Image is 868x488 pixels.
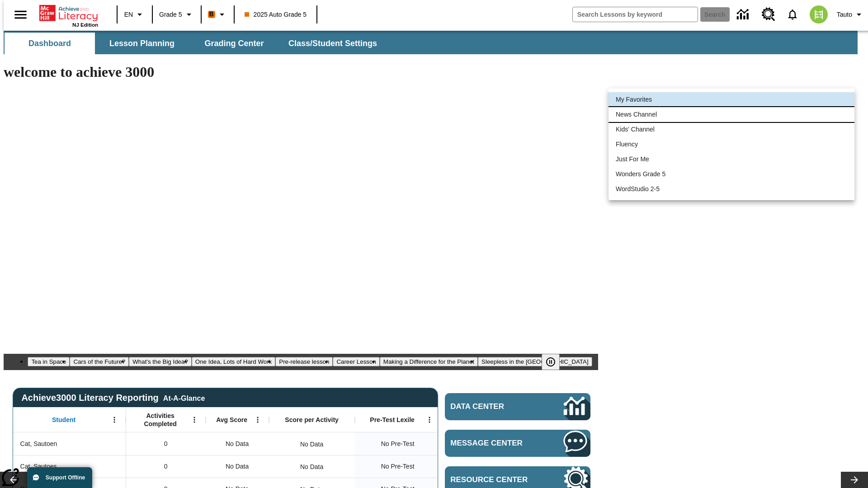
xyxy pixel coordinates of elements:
[609,107,854,122] li: News Channel
[609,167,854,182] li: Wonders Grade 5
[609,122,854,137] li: Kids' Channel
[609,182,854,197] li: WordStudio 2-5
[609,92,854,107] li: My Favorites
[609,152,854,167] li: Just For Me
[609,137,854,152] li: Fluency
